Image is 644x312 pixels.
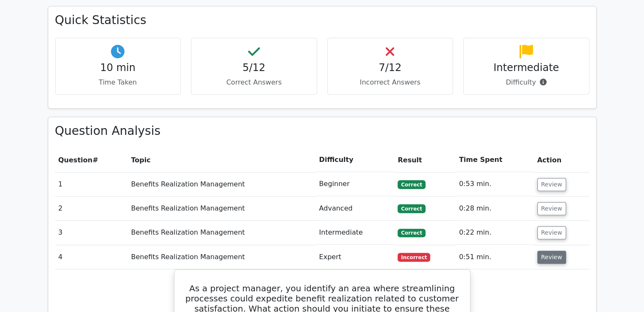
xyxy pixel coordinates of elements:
td: Intermediate [316,221,395,245]
h3: Question Analysis [55,124,589,138]
span: Question [58,156,93,164]
button: Review [537,202,566,215]
span: Correct [398,229,425,237]
button: Review [537,226,566,239]
th: # [55,148,128,172]
td: 0:51 min. [456,245,534,269]
td: 3 [55,221,128,245]
td: Beginner [316,172,395,196]
th: Difficulty [316,148,395,172]
td: 4 [55,245,128,269]
th: Result [394,148,456,172]
td: Benefits Realization Management [127,245,315,269]
td: 0:28 min. [456,197,534,221]
p: Difficulty [470,77,582,88]
th: Topic [127,148,315,172]
td: 2 [55,197,128,221]
span: Correct [398,204,425,213]
th: Action [534,148,589,172]
h4: Intermediate [470,62,582,74]
h4: 10 min [62,62,174,74]
td: 0:53 min. [456,172,534,196]
td: Benefits Realization Management [127,221,315,245]
td: 0:22 min. [456,221,534,245]
th: Time Spent [456,148,534,172]
td: Benefits Realization Management [127,172,315,196]
p: Incorrect Answers [334,77,446,88]
button: Review [537,251,566,264]
td: Advanced [316,197,395,221]
h3: Quick Statistics [55,13,589,27]
span: Incorrect [398,253,430,261]
td: 1 [55,172,128,196]
button: Review [537,178,566,191]
p: Time Taken [62,77,174,88]
td: Benefits Realization Management [127,197,315,221]
p: Correct Answers [198,77,310,88]
td: Expert [316,245,395,269]
h4: 5/12 [198,62,310,74]
h4: 7/12 [334,62,446,74]
span: Correct [398,180,425,189]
